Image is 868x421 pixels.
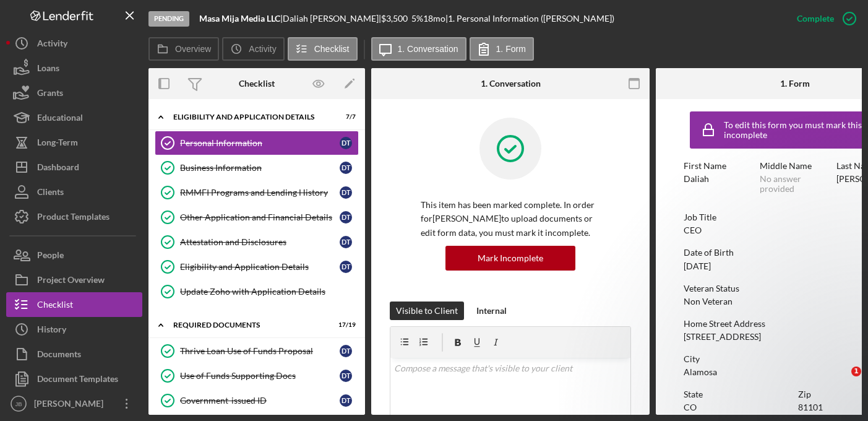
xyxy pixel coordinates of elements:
text: JB [15,401,22,407]
p: This item has been marked complete. In order for [PERSON_NAME] to upload documents or edit form d... [421,198,600,240]
button: 1. Conversation [371,37,466,61]
div: History [37,317,66,345]
div: Complete [797,6,834,31]
div: Thrive Loan Use of Funds Proposal [180,346,340,356]
div: Checklist [239,79,275,89]
div: Use of Funds Supporting Docs [180,371,340,381]
button: Mark Incomplete [445,246,575,271]
button: Activity [6,31,142,56]
div: Middle Name [760,161,830,171]
div: 17 / 19 [333,321,356,329]
a: Personal InformationDT [155,131,359,155]
span: $3,500 [381,13,408,24]
div: Long-Term [37,130,78,158]
button: Checklist [6,292,142,317]
label: Checklist [314,44,350,54]
div: REQUIRED DOCUMENTS [173,321,325,329]
div: Pending [148,11,189,27]
div: Daliah [684,174,709,184]
label: 1. Form [496,44,526,54]
div: No answer provided [760,174,830,194]
button: Visible to Client [390,302,464,320]
div: 7 / 7 [333,113,356,121]
div: D T [340,186,352,199]
a: Thrive Loan Use of Funds ProposalDT [155,339,359,363]
button: Long-Term [6,130,142,155]
button: Dashboard [6,155,142,180]
div: D T [340,211,352,224]
div: Internal [476,302,507,320]
a: Eligibility and Application DetailsDT [155,254,359,279]
button: JB[PERSON_NAME] [6,391,142,416]
div: First Name [684,161,754,171]
div: D T [340,370,352,382]
button: Complete [784,6,862,31]
div: Activity [37,31,67,59]
div: D T [340,394,352,407]
button: Project Overview [6,267,142,292]
div: Personal Information [180,138,340,148]
div: Update Zoho with Application Details [180,287,358,297]
button: Document Templates [6,367,142,391]
div: State [684,389,792,399]
a: Use of Funds Supporting DocsDT [155,363,359,388]
button: History [6,317,142,342]
div: Clients [37,180,64,207]
div: Document Templates [37,367,118,394]
div: Dashboard [37,155,79,183]
div: Documents [37,342,81,370]
a: Business InformationDT [155,155,359,180]
div: Business Information [180,163,340,173]
label: Activity [249,44,276,54]
a: Clients [6,180,142,204]
div: D T [340,345,352,357]
a: Attestation and DisclosuresDT [155,230,359,254]
div: Loans [37,56,59,84]
button: Overview [148,37,219,61]
button: Educational [6,105,142,130]
button: People [6,243,142,267]
div: | [199,14,283,24]
a: Other Application and Financial DetailsDT [155,205,359,230]
div: D T [340,162,352,174]
div: Visible to Client [396,302,458,320]
div: D T [340,261,352,273]
b: Masa Mija Media LLC [199,13,280,24]
iframe: Intercom live chat [826,367,856,396]
div: RMMFI Programs and Lending History [180,188,340,197]
div: | 1. Personal Information ([PERSON_NAME]) [445,14,614,24]
button: Product Templates [6,204,142,229]
div: Government-issued ID [180,396,340,406]
div: Eligibility and Application Details [180,262,340,272]
div: Grants [37,80,63,108]
label: 1. Conversation [398,44,458,54]
div: [DATE] [684,261,711,271]
button: Loans [6,56,142,80]
div: 81101 [798,402,823,412]
button: Internal [470,302,513,320]
div: Mark Incomplete [478,246,543,271]
div: People [37,243,64,271]
div: D T [340,236,352,248]
div: Other Application and Financial Details [180,212,340,222]
span: 1 [851,367,861,376]
label: Overview [175,44,211,54]
button: 1. Form [470,37,534,61]
button: Grants [6,80,142,105]
div: 18 mo [423,14,445,24]
button: Documents [6,342,142,367]
div: Eligibility and Application Details [173,113,325,121]
div: [PERSON_NAME] [31,391,111,419]
div: CEO [684,225,702,235]
div: Daliah [PERSON_NAME] | [283,14,381,24]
